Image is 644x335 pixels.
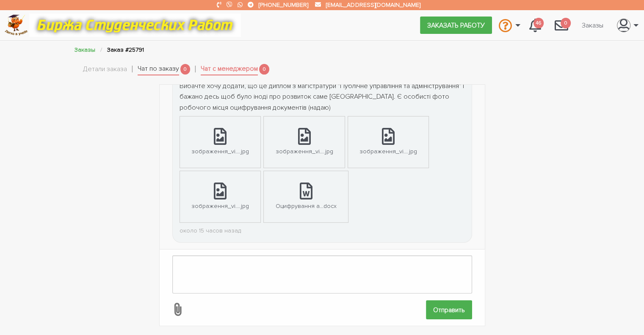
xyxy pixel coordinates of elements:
a: [PHONE_NUMBER] [259,1,308,8]
a: зображення_vi....jpg [180,116,260,168]
a: 0 [548,14,575,36]
a: Заказать работу [420,17,492,33]
a: Оцифрування а...docx [264,171,348,222]
img: logo-c4363faeb99b52c628a42810ed6dfb4293a56d4e4775eb116515dfe7f33672af.png [5,14,28,36]
div: Оцифрування а...docx [275,201,336,211]
div: зображення_vi....jpg [275,147,333,156]
div: зображення_vi....jpg [359,147,417,156]
div: Вибачте хочу додати, що це диплом з магістратури "Публічне управління та адміністрування" і бажан... [180,81,465,114]
input: Отправить [426,300,472,319]
a: [EMAIL_ADDRESS][DOMAIN_NAME] [326,1,420,8]
div: около 15 часов назад [180,226,465,235]
a: Чат по заказу [138,64,179,75]
span: 0 [180,64,191,75]
div: зображення_vi....jpg [191,147,249,156]
a: Чат с менеджером [201,64,258,75]
div: зображення_vi....jpg [191,201,249,211]
span: 0 [561,18,571,28]
span: 46 [533,18,544,28]
img: motto-12e01f5a76059d5f6a28199ef077b1f78e012cfde436ab5cf1d4517935686d32.gif [29,14,241,37]
a: зображення_vi....jpg [264,116,344,168]
a: Детали заказа [83,64,127,75]
a: зображення_vi....jpg [180,171,260,222]
a: 46 [522,14,548,36]
a: Заказы [575,17,610,33]
a: Заказы [75,46,95,53]
span: 0 [259,64,269,75]
a: зображення_vi....jpg [348,116,428,168]
li: Заказ #25791 [107,45,144,55]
